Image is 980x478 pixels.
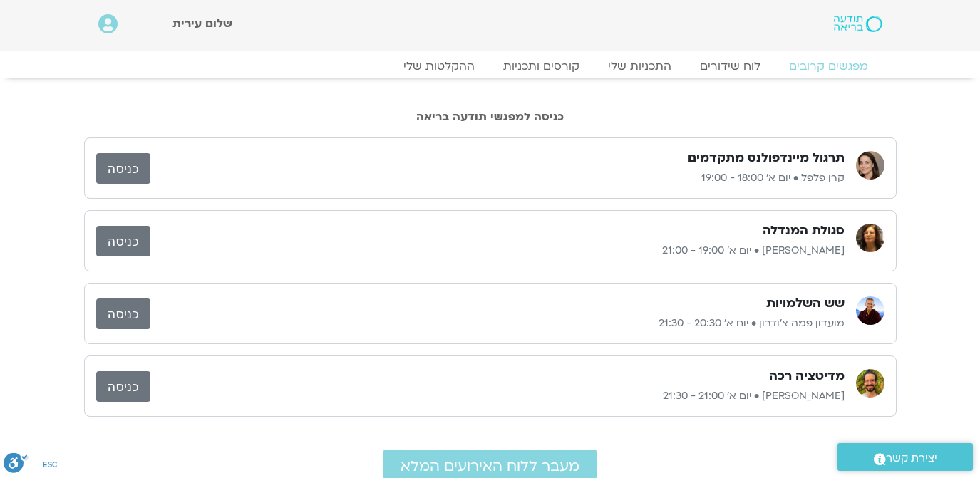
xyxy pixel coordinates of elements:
a: כניסה [96,371,150,402]
span: מעבר ללוח האירועים המלא [401,458,579,474]
p: מועדון פמה צ'ודרון • יום א׳ 20:30 - 21:30 [150,315,845,332]
p: [PERSON_NAME] • יום א׳ 21:00 - 21:30 [150,388,845,405]
h3: שש השלמויות [766,295,845,312]
a: כניסה [96,226,150,256]
p: [PERSON_NAME] • יום א׳ 19:00 - 21:00 [150,242,845,259]
img: מועדון פמה צ'ודרון [856,296,884,325]
span: שלום עירית [172,16,232,31]
p: קרן פלפל • יום א׳ 18:00 - 19:00 [150,170,845,187]
h3: סגולת המנדלה [763,222,845,239]
img: שגב הורוביץ [856,369,884,398]
a: לוח שידורים [686,59,775,73]
img: קרן פלפל [856,151,884,180]
a: כניסה [96,298,150,329]
h2: כניסה למפגשי תודעה בריאה [84,110,897,123]
a: כניסה [96,153,150,184]
a: קורסים ותכניות [489,59,594,73]
a: מפגשים קרובים [775,59,882,73]
a: יצירת קשר [837,443,973,471]
a: התכניות שלי [594,59,686,73]
span: יצירת קשר [886,449,937,468]
h3: מדיטציה רכה [769,368,845,385]
nav: Menu [98,59,882,73]
a: ההקלטות שלי [389,59,489,73]
h3: תרגול מיינדפולנס מתקדמים [688,150,845,167]
img: רונית הולנדר [856,224,884,252]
